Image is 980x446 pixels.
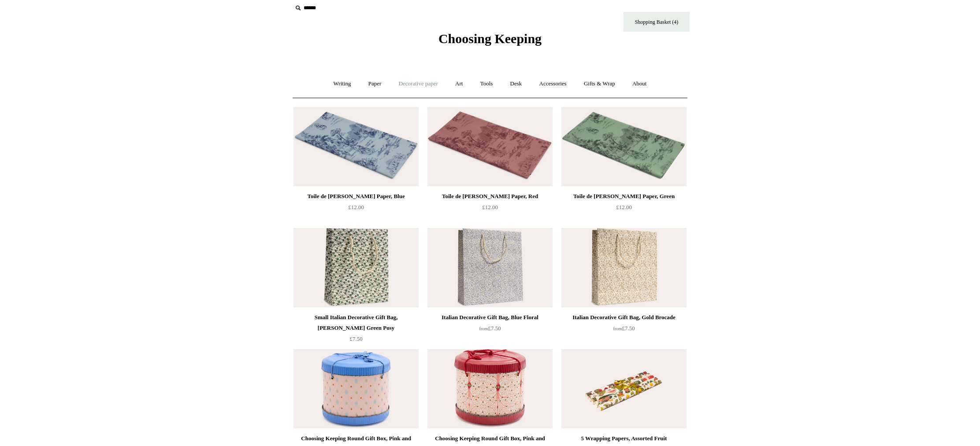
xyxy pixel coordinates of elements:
[624,12,690,32] a: Shopping Basket (4)
[561,107,687,186] img: Toile de Jouy Tissue Paper, Green
[326,72,359,96] a: Writing
[293,107,419,186] a: Toile de Jouy Tissue Paper, Blue Toile de Jouy Tissue Paper, Blue
[447,72,471,96] a: Art
[613,325,635,332] span: £7.50
[561,228,687,307] a: Italian Decorative Gift Bag, Gold Brocade Italian Decorative Gift Bag, Gold Brocade
[293,349,419,428] a: Choosing Keeping Round Gift Box, Pink and Blue Choosing Keeping Round Gift Box, Pink and Blue
[427,312,553,348] a: Italian Decorative Gift Bag, Blue Floral from£7.50
[564,191,684,202] div: Toile de [PERSON_NAME] Paper, Green
[616,204,632,210] span: £12.00
[430,312,550,323] div: Italian Decorative Gift Bag, Blue Floral
[624,72,655,96] a: About
[564,433,684,444] div: 5 Wrapping Papers, Assorted Fruit
[472,72,501,96] a: Tools
[561,349,687,428] a: 5 Wrapping Papers, Assorted Fruit 5 Wrapping Papers, Assorted Fruit
[348,204,364,210] span: £12.00
[613,326,622,331] span: from
[561,349,687,428] img: 5 Wrapping Papers, Assorted Fruit
[391,72,446,96] a: Decorative paper
[349,335,362,342] span: £7.50
[531,72,575,96] a: Accessories
[427,349,553,428] a: Choosing Keeping Round Gift Box, Pink and Red Choosing Keeping Round Gift Box, Pink and Red
[427,107,553,186] img: Toile de Jouy Tissue Paper, Red
[561,107,687,186] a: Toile de Jouy Tissue Paper, Green Toile de Jouy Tissue Paper, Green
[564,312,684,323] div: Italian Decorative Gift Bag, Gold Brocade
[293,191,419,227] a: Toile de [PERSON_NAME] Paper, Blue £12.00
[561,312,687,348] a: Italian Decorative Gift Bag, Gold Brocade from£7.50
[561,228,687,307] img: Italian Decorative Gift Bag, Gold Brocade
[427,107,553,186] a: Toile de Jouy Tissue Paper, Red Toile de Jouy Tissue Paper, Red
[479,326,488,331] span: from
[293,312,419,348] a: Small Italian Decorative Gift Bag, [PERSON_NAME] Green Posy £7.50
[502,72,530,96] a: Desk
[360,72,390,96] a: Paper
[296,191,416,202] div: Toile de [PERSON_NAME] Paper, Blue
[438,31,542,46] span: Choosing Keeping
[576,72,623,96] a: Gifts & Wrap
[427,228,553,307] img: Italian Decorative Gift Bag, Blue Floral
[438,38,542,44] a: Choosing Keeping
[427,228,553,307] a: Italian Decorative Gift Bag, Blue Floral Italian Decorative Gift Bag, Blue Floral
[430,191,550,202] div: Toile de [PERSON_NAME] Paper, Red
[427,349,553,428] img: Choosing Keeping Round Gift Box, Pink and Red
[293,107,419,186] img: Toile de Jouy Tissue Paper, Blue
[482,204,498,210] span: £12.00
[427,191,553,227] a: Toile de [PERSON_NAME] Paper, Red £12.00
[479,325,501,332] span: £7.50
[293,349,419,428] img: Choosing Keeping Round Gift Box, Pink and Blue
[296,312,416,333] div: Small Italian Decorative Gift Bag, [PERSON_NAME] Green Posy
[293,228,419,307] a: Small Italian Decorative Gift Bag, Remondini Green Posy Small Italian Decorative Gift Bag, Remond...
[293,228,419,307] img: Small Italian Decorative Gift Bag, Remondini Green Posy
[561,191,687,227] a: Toile de [PERSON_NAME] Paper, Green £12.00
